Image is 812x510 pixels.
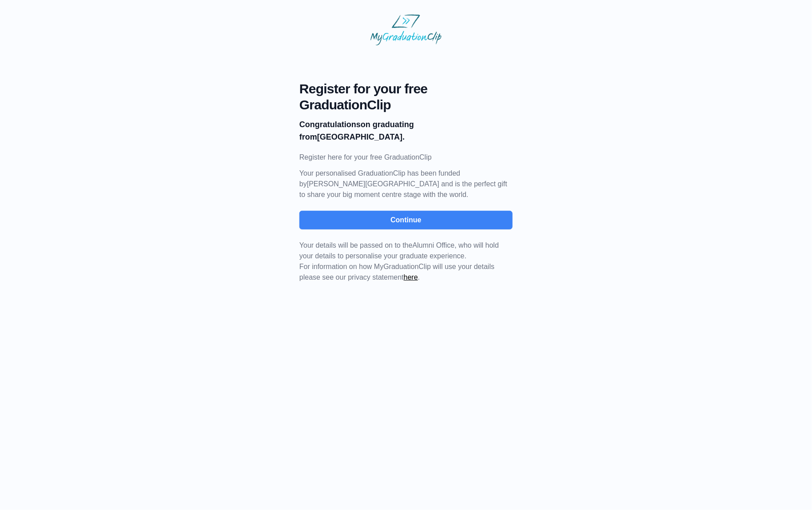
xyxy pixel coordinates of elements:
[370,14,442,45] img: MyGraduationClip
[299,241,499,281] span: For information on how MyGraduationClip will use your details please see our privacy statement .
[299,168,513,200] p: Your personalised GraduationClip has been funded by [PERSON_NAME][GEOGRAPHIC_DATA] and is the per...
[299,241,499,260] span: Your details will be passed on to the , who will hold your details to personalise your graduate e...
[299,97,513,113] span: GraduationClip
[299,118,513,143] p: on graduating from [GEOGRAPHIC_DATA].
[413,241,455,249] span: Alumni Office
[299,152,513,163] p: Register here for your free GraduationClip
[404,273,418,281] a: here
[299,120,361,129] b: Congratulations
[299,211,513,229] button: Continue
[299,81,513,97] span: Register for your free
